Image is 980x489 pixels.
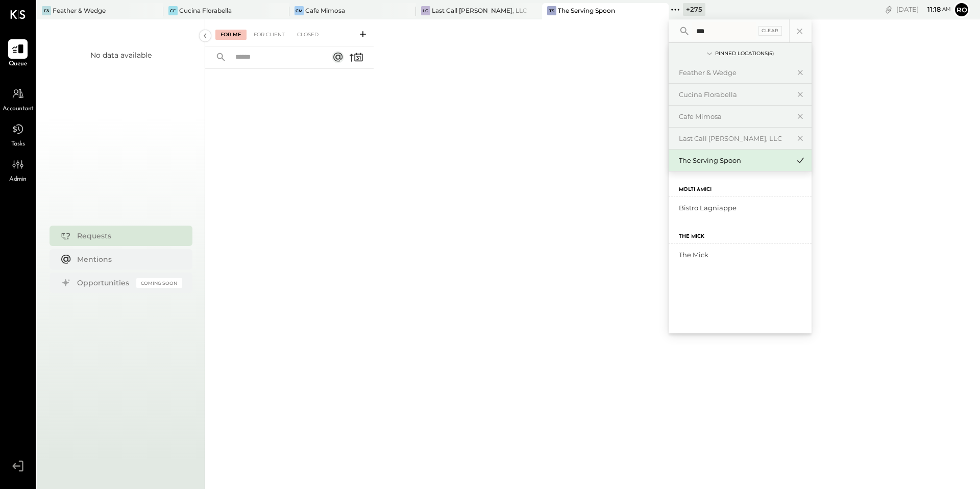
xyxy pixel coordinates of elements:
[679,68,789,78] div: Feather & Wedge
[90,50,152,60] div: No data available
[679,90,789,100] div: Cucina Florabella
[715,50,774,57] div: Pinned Locations ( 5 )
[53,6,106,15] div: Feather & Wedge
[679,134,789,143] div: Last Call [PERSON_NAME], LLC
[305,6,345,15] div: Cafe Mimosa
[42,6,51,15] div: F&
[432,6,527,15] div: Last Call [PERSON_NAME], LLC
[215,30,247,40] div: For Me
[77,254,177,264] div: Mentions
[9,60,28,69] span: Queue
[679,186,712,193] label: Molti Amici
[168,6,178,15] div: CF
[179,6,232,15] div: Cucina Florabella
[1,119,35,149] a: Tasks
[77,231,177,241] div: Requests
[679,203,806,213] div: Bistro Lagniappe
[295,6,304,15] div: CM
[249,30,290,40] div: For Client
[421,6,430,15] div: LC
[679,112,789,121] div: Cafe Mimosa
[884,4,894,15] div: copy link
[896,5,951,14] div: [DATE]
[1,155,35,184] a: Admin
[77,278,131,288] div: Opportunities
[683,3,705,16] div: + 275
[1,84,35,114] a: Accountant
[9,175,27,184] span: Admin
[136,278,182,288] div: Coming Soon
[558,6,615,15] div: The Serving Spoon
[679,233,704,240] label: The Mick
[679,250,806,260] div: The Mick
[679,156,789,165] div: The Serving Spoon
[11,140,25,149] span: Tasks
[1,39,35,69] a: Queue
[292,30,324,40] div: Closed
[758,26,782,36] div: Clear
[547,6,556,15] div: TS
[953,2,970,18] button: Ro
[3,105,34,114] span: Accountant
